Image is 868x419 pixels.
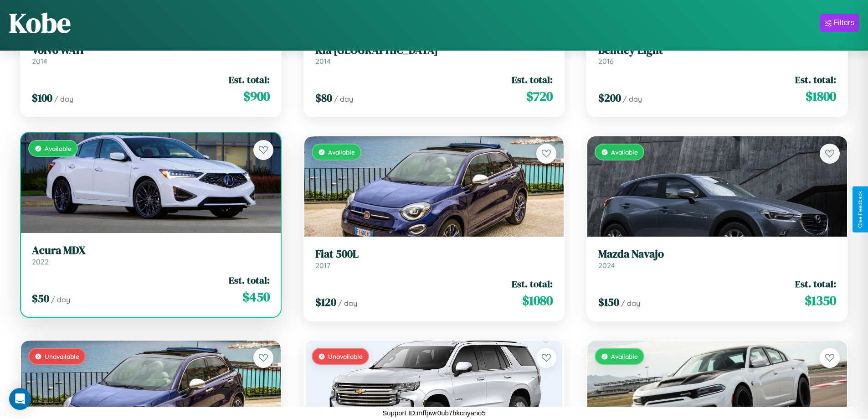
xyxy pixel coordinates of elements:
h3: Mazda Navajo [598,248,836,261]
span: 2016 [598,57,614,66]
span: $ 450 [242,288,270,306]
a: Mazda Navajo2024 [598,248,836,270]
p: Support ID: mffpwr0ub7hkcnyano5 [382,407,486,419]
span: $ 200 [598,90,621,105]
span: 2014 [32,57,47,66]
a: Kia [GEOGRAPHIC_DATA]2014 [315,44,553,66]
span: 2017 [315,261,330,270]
span: / day [621,299,640,308]
span: $ 900 [243,87,270,105]
h1: Kobe [9,4,71,41]
span: Unavailable [45,352,79,360]
div: Filters [833,18,854,27]
span: / day [54,94,73,103]
span: Est. total: [795,277,836,290]
a: Fiat 500L2017 [315,248,553,270]
span: Unavailable [328,352,363,360]
a: Acura MDX2022 [32,244,270,266]
span: / day [51,295,70,304]
h3: Fiat 500L [315,248,553,261]
span: $ 50 [32,291,49,306]
span: Est. total: [512,73,553,86]
span: $ 1800 [806,87,836,105]
span: / day [623,94,642,103]
span: Est. total: [229,274,270,287]
div: Give Feedback [857,191,863,228]
span: $ 1080 [522,291,553,310]
span: 2024 [598,261,615,270]
span: / day [334,94,353,103]
span: Available [328,148,355,156]
span: Available [611,352,638,360]
h3: Kia [GEOGRAPHIC_DATA] [315,44,553,57]
span: Available [45,145,72,152]
button: Filters [820,14,859,32]
span: Est. total: [512,277,553,290]
span: $ 100 [32,90,52,105]
span: $ 120 [315,295,336,310]
div: Open Intercom Messenger [9,388,31,410]
span: 2014 [315,57,331,66]
span: $ 150 [598,295,619,310]
span: $ 1350 [805,291,836,310]
span: / day [338,299,357,308]
span: Available [611,148,638,156]
span: $ 80 [315,90,332,105]
span: Est. total: [795,73,836,86]
a: Bentley Eight2016 [598,44,836,66]
h3: Acura MDX [32,244,270,257]
span: Est. total: [229,73,270,86]
a: Volvo WAH2014 [32,44,270,66]
span: 2022 [32,257,49,266]
span: $ 720 [526,87,553,105]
